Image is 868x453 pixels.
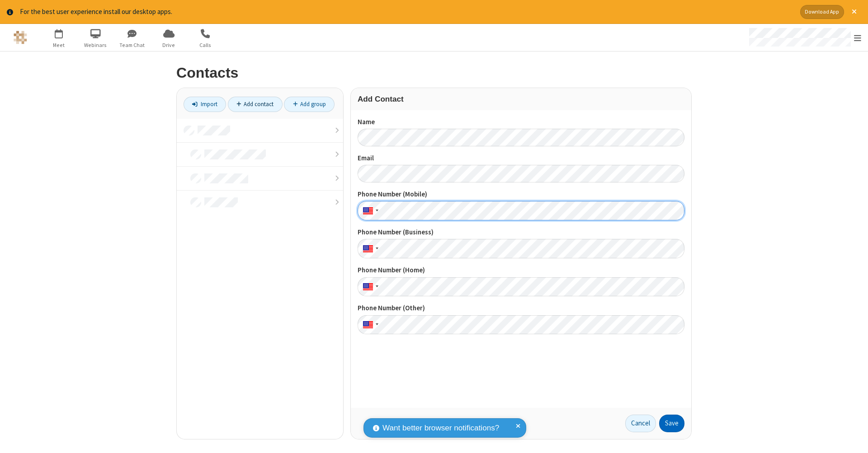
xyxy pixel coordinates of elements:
span: Meet [42,41,76,49]
div: United States: + 1 [358,277,381,297]
label: Phone Number (Business) [358,227,684,238]
button: Save [659,415,684,433]
label: Phone Number (Mobile) [358,189,684,200]
div: For the best user experience install our desktop apps. [20,7,793,17]
label: Email [358,153,684,163]
a: Add contact [228,97,283,112]
img: QA Selenium DO NOT DELETE OR CHANGE [14,31,27,44]
span: Webinars [79,41,113,49]
div: Open menu [741,24,868,51]
div: United States: + 1 [358,239,381,258]
h3: Add Contact [358,95,684,103]
button: Close alert [847,5,861,19]
h2: Contacts [176,65,692,81]
button: Download App [800,5,844,19]
span: Want better browser notifications? [382,422,499,434]
span: Drive [152,41,186,49]
span: Team Chat [115,41,149,49]
a: Cancel [625,415,656,433]
span: Calls [189,41,222,49]
label: Phone Number (Other) [358,303,684,313]
a: Add group [284,97,335,112]
div: United States: + 1 [358,201,381,220]
label: Name [358,117,684,127]
button: Logo [3,24,37,51]
a: Import [184,97,226,112]
div: United States: + 1 [358,315,381,335]
label: Phone Number (Home) [358,265,684,276]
